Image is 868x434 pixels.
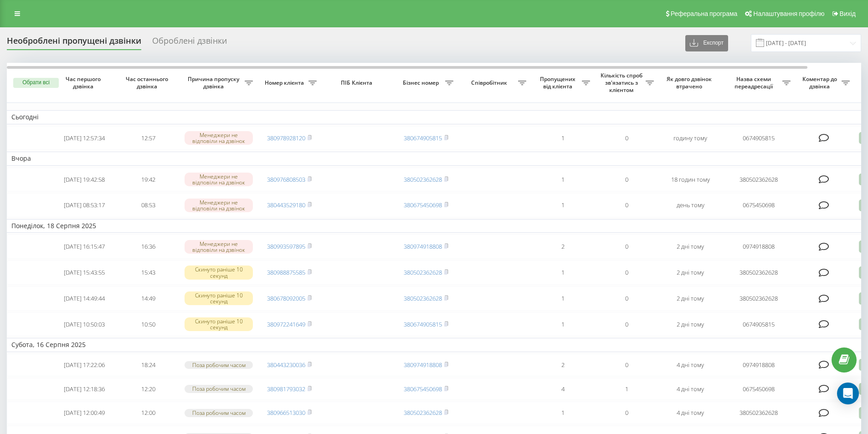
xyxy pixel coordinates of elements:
td: 1 [595,378,658,400]
div: Скинуто раніше 10 секунд [185,266,253,279]
td: 4 дні тому [658,378,722,400]
td: 10:50 [116,312,180,337]
td: 0674905815 [722,312,795,337]
div: Поза робочим часом [185,409,253,417]
td: 0974918808 [722,354,795,376]
a: 380502362628 [404,175,442,184]
td: 1 [531,168,595,192]
td: 0675450698 [722,378,795,400]
td: 0 [595,193,658,217]
td: 0 [595,286,658,311]
a: 380974918808 [404,242,442,250]
td: 2 дні тому [658,235,722,259]
td: 18 годин тому [658,168,722,192]
td: 0 [595,260,658,285]
span: Номер клієнта [262,79,308,87]
span: Вихід [840,10,856,17]
td: [DATE] 14:49:44 [52,286,116,311]
span: ПІБ Клієнта [329,79,386,87]
span: Час першого дзвінка [60,76,109,90]
td: 08:53 [116,193,180,217]
div: Менеджери не відповіли на дзвінок [185,240,253,254]
td: 1 [531,402,595,424]
a: 380988875585 [267,268,305,276]
div: Менеджери не відповіли на дзвінок [185,131,253,145]
td: [DATE] 16:15:47 [52,235,116,259]
span: Реферальна програма [671,10,738,17]
td: 0675450698 [722,193,795,217]
span: Причина пропуску дзвінка [185,76,245,90]
td: 2 дні тому [658,286,722,311]
a: 380443230036 [267,361,305,369]
td: 19:42 [116,168,180,192]
td: 12:57 [116,126,180,150]
div: Менеджери не відповіли на дзвінок [185,173,253,186]
td: [DATE] 12:18:36 [52,378,116,400]
td: 2 [531,354,595,376]
a: 380976808503 [267,175,305,184]
a: 380974918808 [404,361,442,369]
td: 0974918808 [722,235,795,259]
td: 0674905815 [722,126,795,150]
td: 1 [531,286,595,311]
td: [DATE] 17:22:06 [52,354,116,376]
span: Як довго дзвінок втрачено [666,76,715,90]
td: 16:36 [116,235,180,259]
td: 0 [595,168,658,192]
td: 380502362628 [722,286,795,311]
td: 1 [531,193,595,217]
a: 380978928120 [267,134,305,142]
a: 380993597895 [267,242,305,250]
td: 15:43 [116,260,180,285]
td: 4 [531,378,595,400]
td: 14:49 [116,286,180,311]
a: 380674905815 [404,320,442,328]
td: 2 дні тому [658,312,722,337]
td: 380502362628 [722,402,795,424]
td: 12:20 [116,378,180,400]
td: 0 [595,235,658,259]
a: 380981793032 [267,385,305,393]
a: 380443529180 [267,201,305,209]
td: 1 [531,312,595,337]
div: Open Intercom Messenger [837,383,859,404]
td: 12:00 [116,402,180,424]
td: 380502362628 [722,260,795,285]
div: Поза робочим часом [185,385,253,393]
a: 380502362628 [404,268,442,276]
td: 4 дні тому [658,354,722,376]
td: [DATE] 19:42:58 [52,168,116,192]
td: [DATE] 10:50:03 [52,312,116,337]
td: 4 дні тому [658,402,722,424]
a: 380502362628 [404,294,442,302]
div: Скинуто раніше 10 секунд [185,317,253,331]
td: годину тому [658,126,722,150]
td: [DATE] 12:00:49 [52,402,116,424]
a: 380678092005 [267,294,305,302]
td: день тому [658,193,722,217]
div: Необроблені пропущені дзвінки [7,36,141,50]
a: 380675450698 [404,201,442,209]
td: 380502362628 [722,168,795,192]
span: Коментар до дзвінка [800,76,842,90]
td: [DATE] 12:57:34 [52,126,116,150]
td: 0 [595,354,658,376]
a: 380502362628 [404,408,442,417]
a: 380972241649 [267,320,305,328]
td: [DATE] 15:43:55 [52,260,116,285]
span: Пропущених від клієнта [535,76,582,90]
span: Назва схеми переадресації [727,76,782,90]
button: Обрати всі [13,78,59,88]
a: 380675450698 [404,385,442,393]
span: Кількість спроб зв'язатись з клієнтом [599,72,646,93]
td: 0 [595,312,658,337]
td: 0 [595,126,658,150]
span: Час останнього дзвінка [123,76,173,90]
span: Налаштування профілю [753,10,824,17]
div: Менеджери не відповіли на дзвінок [185,199,253,212]
a: 380966513030 [267,408,305,417]
td: 0 [595,402,658,424]
a: 380674905815 [404,134,442,142]
div: Поза робочим часом [185,361,253,369]
button: Експорт [685,35,728,51]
